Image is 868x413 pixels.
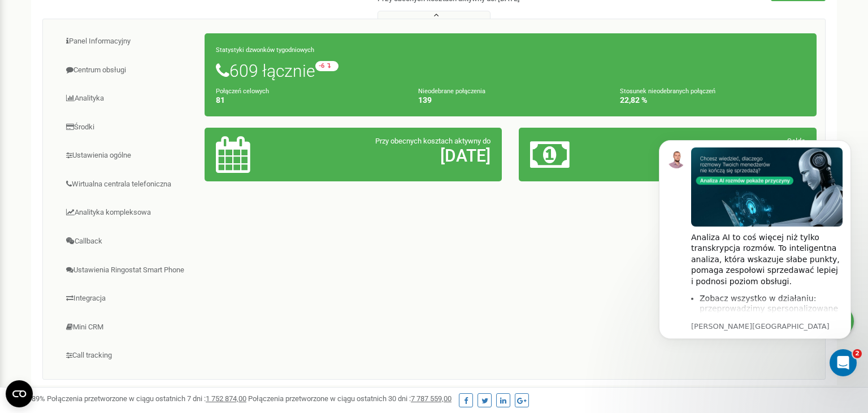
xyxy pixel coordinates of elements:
span: 2 [853,349,862,358]
a: Wirtualna centrala telefoniczna [51,171,205,198]
a: Callback [51,228,205,255]
small: -6 [315,61,338,71]
a: Analityka [51,85,205,112]
a: Call tracking [51,342,205,369]
h2: 319,59 € [628,146,805,165]
a: Ustawienia ogólne [51,142,205,169]
small: Połączeń celowych [216,88,269,95]
h2: [DATE] [313,146,491,165]
span: Połączenia przetworzone w ciągu ostatnich 30 dni : [248,394,452,403]
a: Integracja [51,285,205,312]
small: Statystyki dzwonków tygodniowych [216,46,314,54]
a: Centrum obsługi [51,56,205,84]
span: Przy obecnych kosztach aktywny do [375,137,491,145]
u: 7 787 559,00 [411,394,452,403]
h4: 139 [418,96,604,105]
a: Analityka kompleksowa [51,199,205,227]
a: Mini CRM [51,314,205,341]
h4: 22,82 % [620,96,805,105]
h1: 609 łącznie [216,61,805,80]
a: Środki [51,114,205,141]
small: Stosunek nieodebranych połączeń [620,88,715,95]
a: Panel Informacyjny [51,28,205,55]
h4: 81 [216,96,401,105]
small: Nieodebrane połączenia [418,88,485,95]
span: Połączenia przetworzone w ciągu ostatnich 7 dni : [47,394,246,403]
iframe: Intercom notifications wiadomość [642,123,868,382]
iframe: Intercom live chat [830,349,857,376]
u: 1 752 874,00 [206,394,246,403]
a: Ustawienia Ringostat Smart Phone [51,257,205,284]
button: Open CMP widget [6,380,33,407]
